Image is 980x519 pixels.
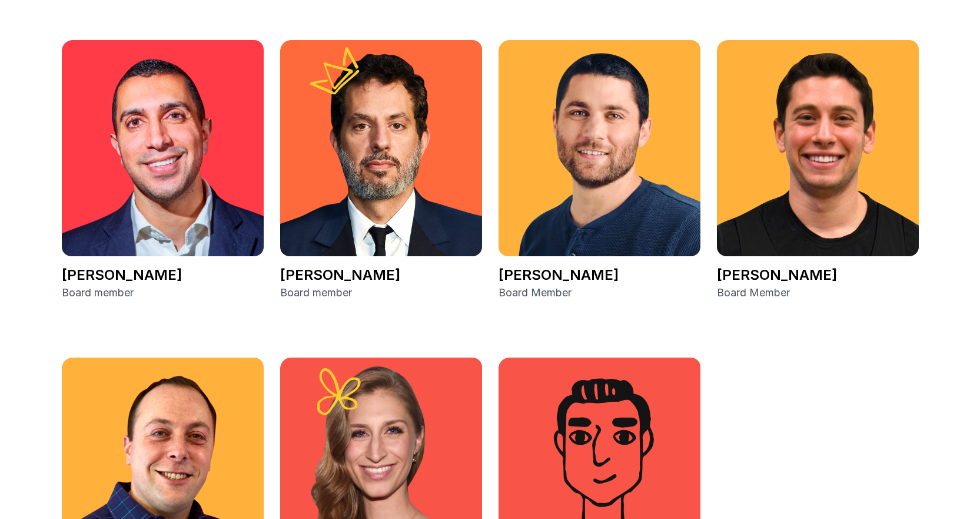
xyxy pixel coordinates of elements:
[499,266,700,285] p: [PERSON_NAME]
[280,266,482,285] p: [PERSON_NAME]
[717,266,919,285] p: [PERSON_NAME]
[499,40,700,256] img: Ariel Sterman
[717,40,919,256] img: Joe Benun
[280,285,482,301] p: Board member
[62,40,264,256] img: Sean Rad
[62,285,264,301] p: Board member
[717,285,919,301] p: Board Member
[62,266,264,285] p: [PERSON_NAME]
[280,40,482,256] img: Guy Oseary
[499,285,700,301] p: Board Member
